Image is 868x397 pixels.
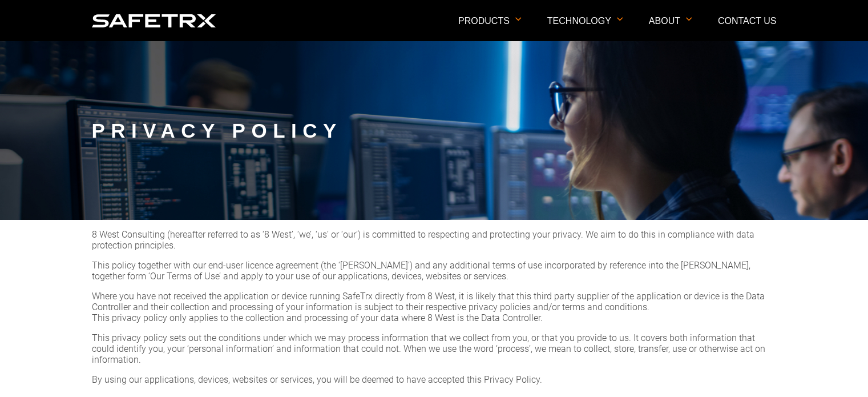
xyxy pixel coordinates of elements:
p: Where you have not received the application or device running SafeTrx directly from 8 West, it is... [92,291,777,323]
a: Contact Us [718,16,777,26]
p: This privacy policy sets out the conditions under which we may process information that we collec... [92,332,777,365]
p: By using our applications, devices, websites or services, you will be deemed to have accepted thi... [92,374,777,385]
p: This policy together with our end-user licence agreement (the ‘[PERSON_NAME]’) and any additional... [92,260,777,282]
p: About [649,16,692,41]
h1: Privacy Policy [92,119,777,142]
p: Products [458,16,522,41]
p: 8 West Consulting (hereafter referred to as ‘8 West’, ‘we’, ‘us’ or ‘our’) is committed to respec... [92,229,777,251]
p: Technology [547,16,623,41]
img: Logo SafeTrx [92,14,216,27]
